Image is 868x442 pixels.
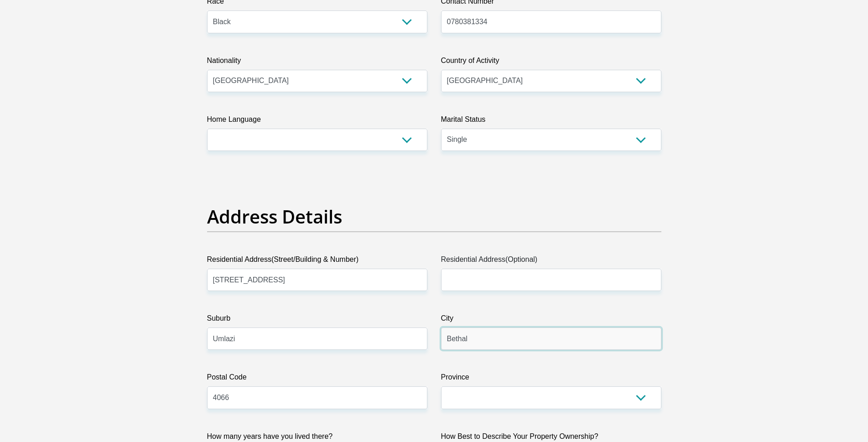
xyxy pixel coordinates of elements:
label: Country of Activity [441,55,661,70]
input: Valid residential address [207,269,427,291]
select: Please Select a Province [441,386,661,409]
label: Nationality [207,55,427,70]
label: Home Language [207,114,427,129]
input: Suburb [207,328,427,350]
input: Contact Number [441,10,661,33]
label: Suburb [207,313,427,328]
label: City [441,313,661,328]
input: City [441,328,661,350]
label: Residential Address(Street/Building & Number) [207,254,427,269]
input: Address line 2 (Optional) [441,269,661,291]
label: Marital Status [441,114,661,129]
label: Postal Code [207,372,427,386]
label: Province [441,372,661,386]
label: Residential Address(Optional) [441,254,661,269]
input: Postal Code [207,386,427,409]
h2: Address Details [207,206,661,228]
